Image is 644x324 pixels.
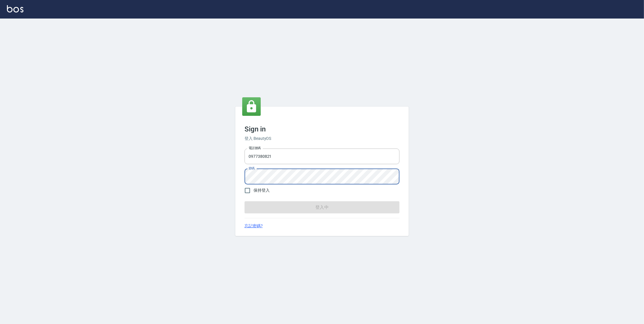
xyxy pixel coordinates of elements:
[245,136,399,142] h6: 登入 BeautyOS
[253,187,270,193] span: 保持登入
[7,5,23,12] img: Logo
[249,146,261,150] label: 電話號碼
[245,223,263,229] a: 忘記密碼?
[245,125,399,133] h3: Sign in
[249,166,255,171] label: 密碼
